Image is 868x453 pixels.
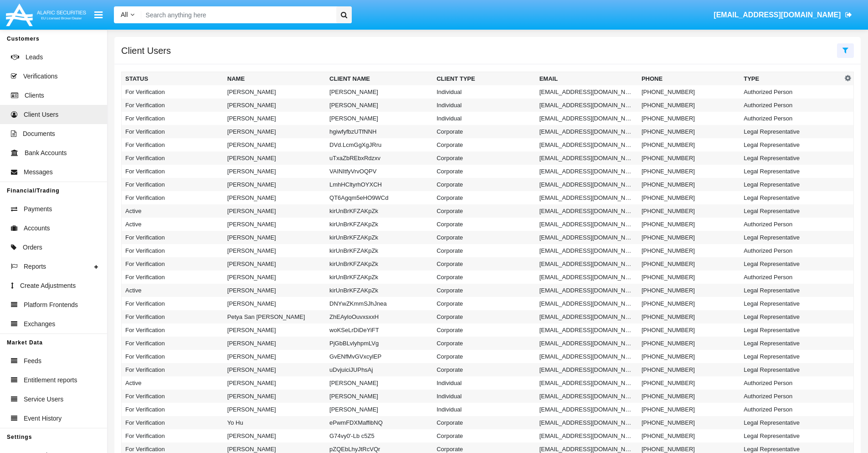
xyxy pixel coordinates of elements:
[326,72,433,86] th: Client Name
[536,376,638,390] td: [EMAIL_ADDRESS][DOMAIN_NAME]
[24,167,53,177] span: Messages
[26,52,43,62] span: Leads
[326,310,433,323] td: ZhEAyloOuvxsxxH
[638,363,740,376] td: [PHONE_NUMBER]
[740,271,842,284] td: Authorized Person
[536,416,638,429] td: [EMAIL_ADDRESS][DOMAIN_NAME]
[326,350,433,363] td: GvENfMvGVxcylEP
[326,429,433,443] td: G74vy0'-Lb c5Z5
[536,218,638,231] td: [EMAIL_ADDRESS][DOMAIN_NAME]
[740,310,842,323] td: Legal Representative
[740,218,842,231] td: Authorized Person
[433,125,535,138] td: Corporate
[122,138,224,151] td: For Verification
[433,363,535,376] td: Corporate
[740,257,842,271] td: Legal Representative
[740,125,842,138] td: Legal Representative
[740,151,842,165] td: Legal Representative
[326,244,433,257] td: kirUnBrKFZAKpZk
[326,231,433,244] td: kirUnBrKFZAKpZk
[326,178,433,191] td: LmhHCltyrhOYXCH
[536,231,638,244] td: [EMAIL_ADDRESS][DOMAIN_NAME]
[122,363,224,376] td: For Verification
[433,112,535,125] td: Individual
[24,375,77,385] span: Entitlement reports
[740,178,842,191] td: Legal Representative
[224,350,326,363] td: [PERSON_NAME]
[122,429,224,443] td: For Verification
[740,284,842,297] td: Legal Representative
[23,243,42,252] span: Orders
[224,244,326,257] td: [PERSON_NAME]
[638,99,740,112] td: [PHONE_NUMBER]
[740,403,842,416] td: Authorized Person
[326,99,433,112] td: [PERSON_NAME]
[536,271,638,284] td: [EMAIL_ADDRESS][DOMAIN_NAME]
[740,204,842,218] td: Legal Representative
[740,191,842,204] td: Legal Representative
[224,125,326,138] td: [PERSON_NAME]
[433,244,535,257] td: Corporate
[122,204,224,218] td: Active
[122,165,224,178] td: For Verification
[224,297,326,310] td: [PERSON_NAME]
[326,151,433,165] td: uTxaZbREbxRdzxv
[224,112,326,125] td: [PERSON_NAME]
[122,257,224,271] td: For Verification
[122,125,224,138] td: For Verification
[141,6,333,23] input: Search
[433,218,535,231] td: Corporate
[326,125,433,138] td: hgiwfyfbzUTfNNH
[536,257,638,271] td: [EMAIL_ADDRESS][DOMAIN_NAME]
[536,204,638,218] td: [EMAIL_ADDRESS][DOMAIN_NAME]
[536,165,638,178] td: [EMAIL_ADDRESS][DOMAIN_NAME]
[433,284,535,297] td: Corporate
[433,416,535,429] td: Corporate
[433,297,535,310] td: Corporate
[433,72,535,86] th: Client Type
[224,376,326,390] td: [PERSON_NAME]
[638,244,740,257] td: [PHONE_NUMBER]
[536,310,638,323] td: [EMAIL_ADDRESS][DOMAIN_NAME]
[638,178,740,191] td: [PHONE_NUMBER]
[638,138,740,151] td: [PHONE_NUMBER]
[122,297,224,310] td: For Verification
[224,138,326,151] td: [PERSON_NAME]
[122,231,224,244] td: For Verification
[433,323,535,337] td: Corporate
[638,218,740,231] td: [PHONE_NUMBER]
[638,85,740,99] td: [PHONE_NUMBER]
[740,72,842,86] th: Type
[433,310,535,323] td: Corporate
[24,395,63,404] span: Service Users
[536,112,638,125] td: [EMAIL_ADDRESS][DOMAIN_NAME]
[224,191,326,204] td: [PERSON_NAME]
[740,112,842,125] td: Authorized Person
[122,350,224,363] td: For Verification
[122,323,224,337] td: For Verification
[23,129,55,139] span: Documents
[536,284,638,297] td: [EMAIL_ADDRESS][DOMAIN_NAME][PERSON_NAME]
[433,138,535,151] td: Corporate
[536,151,638,165] td: [EMAIL_ADDRESS][DOMAIN_NAME]
[122,416,224,429] td: For Verification
[740,323,842,337] td: Legal Representative
[23,72,57,81] span: Verifications
[326,165,433,178] td: VAINItfyVrvOQPV
[638,72,740,86] th: Phone
[25,91,44,100] span: Clients
[638,112,740,125] td: [PHONE_NUMBER]
[638,297,740,310] td: [PHONE_NUMBER]
[326,363,433,376] td: uDvjuiciJUPhsAj
[740,297,842,310] td: Legal Representative
[536,297,638,310] td: [EMAIL_ADDRESS][DOMAIN_NAME]
[433,337,535,350] td: Corporate
[122,72,224,86] th: Status
[740,138,842,151] td: Legal Representative
[536,178,638,191] td: [EMAIL_ADDRESS][DOMAIN_NAME]
[122,376,224,390] td: Active
[638,310,740,323] td: [PHONE_NUMBER]
[740,376,842,390] td: Authorized Person
[326,257,433,271] td: kirUnBrKFZAKpZk
[638,390,740,403] td: [PHONE_NUMBER]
